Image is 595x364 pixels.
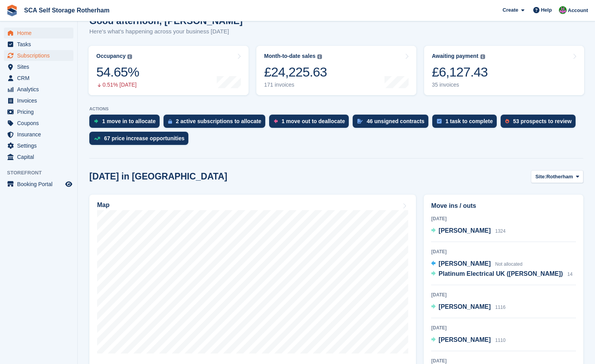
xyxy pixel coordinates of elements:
a: Platinum Electrical UK ([PERSON_NAME]) 14 [431,269,572,279]
span: Site: [535,173,546,181]
div: Awaiting payment [432,53,478,59]
img: task-75834270c22a3079a89374b754ae025e5fb1db73e45f91037f5363f120a921f8.svg [437,119,442,124]
img: active_subscription_to_allocate_icon-d502201f5373d7db506a760aba3b589e785aa758c864c3986d89f69b8ff3... [168,119,172,124]
p: ACTIONS [89,106,583,111]
h2: Map [97,202,110,209]
span: Storefront [7,169,77,177]
span: Platinum Electrical UK ([PERSON_NAME]) [438,270,563,277]
span: Help [541,6,552,14]
a: menu [4,50,73,61]
span: CRM [17,73,64,84]
a: menu [4,140,73,151]
span: Account [568,7,588,14]
div: 1 move out to deallocate [282,118,345,124]
span: Sites [17,61,64,72]
div: 2 active subscriptions to allocate [176,118,261,124]
div: 35 invoices [432,82,488,88]
a: menu [4,28,73,38]
a: menu [4,39,73,50]
a: 1 task to complete [432,115,501,132]
div: [DATE] [431,324,576,331]
img: price_increase_opportunities-93ffe204e8149a01c8c9dc8f82e8f89637d9d84a8eef4429ea346261dce0b2c0.svg [94,137,100,140]
a: menu [4,106,73,117]
img: move_outs_to_deallocate_icon-f764333ba52eb49d3ac5e1228854f67142a1ed5810a6f6cc68b1a99e826820c5.svg [274,119,278,124]
span: Tasks [17,39,64,50]
span: Invoices [17,95,64,106]
span: [PERSON_NAME] [438,260,491,267]
span: Not allocated [495,261,522,267]
img: stora-icon-8386f47178a22dfd0bd8f6a31ec36ba5ce8667c1dd55bd0f319d3a0aa187defe.svg [6,5,18,16]
span: Subscriptions [17,50,64,61]
h2: Move ins / outs [431,201,576,211]
a: SCA Self Storage Rotherham [21,4,113,17]
span: Rotherham [546,173,573,181]
a: menu [4,129,73,140]
div: 171 invoices [264,82,327,88]
img: Sarah Race [559,6,567,14]
div: [DATE] [431,248,576,255]
p: Here's what's happening across your business [DATE] [89,27,243,36]
a: menu [4,84,73,95]
span: Analytics [17,84,64,95]
button: Site: Rotherham [531,170,583,183]
a: 1 move out to deallocate [269,115,353,132]
div: 0.51% [DATE] [96,82,139,88]
div: 54.65% [96,64,139,80]
span: Capital [17,152,64,162]
a: 46 unsigned contracts [353,115,432,132]
div: Occupancy [96,53,125,59]
a: Awaiting payment £6,127.43 35 invoices [424,46,584,95]
span: 1116 [495,305,506,310]
div: 1 move in to allocate [102,118,156,124]
span: [PERSON_NAME] [438,227,491,234]
span: Home [17,28,64,38]
div: [DATE] [431,215,576,222]
span: Create [503,6,518,14]
div: 1 task to complete [445,118,493,124]
img: icon-info-grey-7440780725fd019a000dd9b08b2336e03edf1995a4989e88bcd33f0948082b44.svg [127,54,132,59]
a: menu [4,73,73,84]
img: prospect-51fa495bee0391a8d652442698ab0144808aea92771e9ea1ae160a38d050c398.svg [505,119,509,124]
span: Pricing [17,106,64,117]
div: 67 price increase opportunities [104,135,184,141]
img: icon-info-grey-7440780725fd019a000dd9b08b2336e03edf1995a4989e88bcd33f0948082b44.svg [317,54,322,59]
a: [PERSON_NAME] 1116 [431,302,505,312]
div: 53 prospects to review [513,118,572,124]
a: 67 price increase opportunities [89,132,192,149]
div: Month-to-date sales [264,53,315,59]
a: menu [4,179,73,190]
a: [PERSON_NAME] 1324 [431,226,505,236]
img: contract_signature_icon-13c848040528278c33f63329250d36e43548de30e8caae1d1a13099fd9432cc5.svg [357,119,363,124]
img: move_ins_to_allocate_icon-fdf77a2bb77ea45bf5b3d319d69a93e2d87916cf1d5bf7949dd705db3b84f3ca.svg [94,119,98,124]
span: 1324 [495,228,506,234]
span: Settings [17,140,64,151]
a: Month-to-date sales £24,225.63 171 invoices [256,46,416,95]
a: [PERSON_NAME] 1110 [431,335,505,345]
div: 46 unsigned contracts [367,118,425,124]
div: £6,127.43 [432,64,488,80]
a: menu [4,152,73,162]
div: £24,225.63 [264,64,327,80]
div: [DATE] [431,291,576,298]
span: Coupons [17,118,64,129]
span: [PERSON_NAME] [438,303,491,310]
h2: [DATE] in [GEOGRAPHIC_DATA] [89,171,227,182]
a: Occupancy 54.65% 0.51% [DATE] [89,46,249,95]
a: Preview store [64,179,73,189]
span: Booking Portal [17,179,64,190]
a: 1 move in to allocate [89,115,164,132]
span: 14 [567,272,572,277]
span: Insurance [17,129,64,140]
a: menu [4,118,73,129]
a: menu [4,61,73,72]
span: [PERSON_NAME] [438,336,491,343]
a: 2 active subscriptions to allocate [164,115,269,132]
span: 1110 [495,338,506,343]
img: icon-info-grey-7440780725fd019a000dd9b08b2336e03edf1995a4989e88bcd33f0948082b44.svg [480,54,485,59]
a: 53 prospects to review [501,115,579,132]
a: [PERSON_NAME] Not allocated [431,259,522,269]
a: menu [4,95,73,106]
